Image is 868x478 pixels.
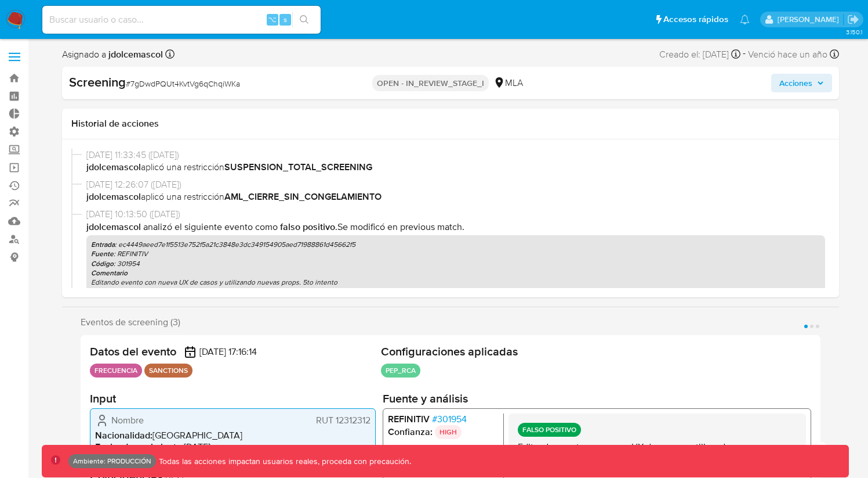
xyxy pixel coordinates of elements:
[91,249,820,258] p: : REFINITIV
[659,46,740,62] div: Creado el: [DATE]
[743,46,746,62] span: -
[372,75,489,91] p: OPEN - IN_REVIEW_STAGE_I
[779,74,812,92] span: Acciones
[71,118,830,130] h1: Historial de acciones
[106,48,163,61] b: jdolcemascol
[143,220,278,233] span: Analizó el siguiente evento como
[663,13,728,26] span: Accesos rápidos
[86,160,141,174] b: jdolcemascol
[91,268,128,278] b: Comentario
[224,160,372,174] b: SUSPENSION_TOTAL_SCREENING
[86,191,825,203] span: aplicó una restricción
[86,161,825,174] span: aplicó una restricción
[73,459,151,463] p: Ambiente: PRODUCCIÓN
[126,78,240,89] span: # 7gDwdPQUt4KvtVg6qChqiWKa
[86,178,825,191] span: [DATE] 12:26:07 ([DATE])
[740,15,750,24] a: Notificaciones
[91,278,820,287] p: Editando evento con nueva UX de casos y utilizando nuevas props. 5to intento
[847,13,859,26] a: Salir
[748,48,827,61] span: Venció hace un año
[156,456,411,467] p: Todas las acciones impactan usuarios reales, proceda con precaución.
[62,48,163,61] span: Asignado a
[42,12,321,27] input: Buscar usuario o caso...
[268,14,277,25] span: ⌥
[778,14,843,25] p: joaquin.dolcemascolo@mercadolibre.com
[86,149,825,161] span: [DATE] 11:33:45 ([DATE])
[91,259,820,268] p: : 301954
[771,74,832,92] button: Acciones
[493,77,523,89] div: MLA
[292,12,316,28] button: search-icon
[86,190,141,203] b: jdolcemascol
[69,73,126,91] b: Screening
[91,239,115,250] b: Entrada
[91,249,114,259] b: Fuente
[86,221,825,233] p: . Se modificó en previous match .
[91,258,114,269] b: Código
[280,220,335,233] b: Falso positivo
[86,208,825,221] span: [DATE] 10:13:50 ([DATE])
[91,240,820,249] p: : ec4449aeed7e1f5513e752f5a21c3848e3dc349154905aed71988861d45662f5
[86,220,141,233] b: jdolcemascol
[224,190,382,203] b: AML_CIERRE_SIN_CONGELAMIENTO
[284,14,287,25] span: s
